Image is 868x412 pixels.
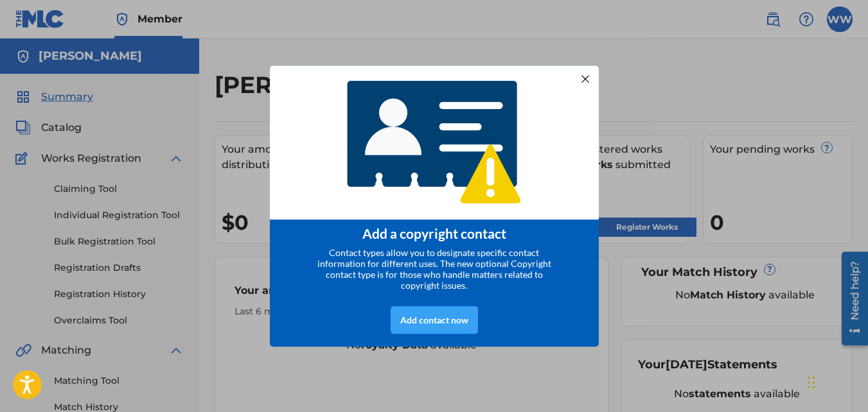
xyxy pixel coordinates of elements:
[391,306,478,334] div: Add contact now
[270,65,599,347] div: entering modal
[14,14,31,73] div: Need help?
[339,71,530,213] img: 4768233920565408.png
[10,4,36,98] div: Open Resource Center
[317,247,551,291] span: Contact types allow you to designate specific contact information for different uses. The new opt...
[286,225,583,241] div: Add a copyright contact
